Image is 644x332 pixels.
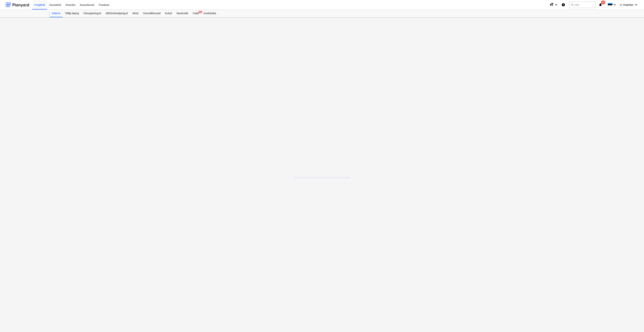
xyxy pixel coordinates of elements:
[599,2,602,7] i: notifications
[601,1,605,4] span: 45
[571,3,574,6] span: search
[549,2,554,7] i: format_size
[634,2,638,7] i: keyboard_arrow_down
[141,10,163,17] a: Ostutellimused
[63,10,81,17] a: Tellija leping
[50,10,63,17] a: Eelarve
[561,2,565,7] i: Abikeskus
[163,10,174,17] a: Kulud
[190,10,201,17] a: Failid2
[130,10,141,17] a: Aktid
[201,10,218,17] a: Analüütika
[554,2,558,7] i: keyboard_arrow_down
[199,11,202,13] span: 2
[612,2,617,7] i: keyboard_arrow_down
[174,10,190,17] a: Sissetulek
[569,2,596,8] button: Otsi
[81,10,103,17] a: Hinnapäringud
[190,10,201,17] div: Failid
[620,3,633,6] span: A. Angerjas
[103,10,130,17] a: Alltöövõtulepingud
